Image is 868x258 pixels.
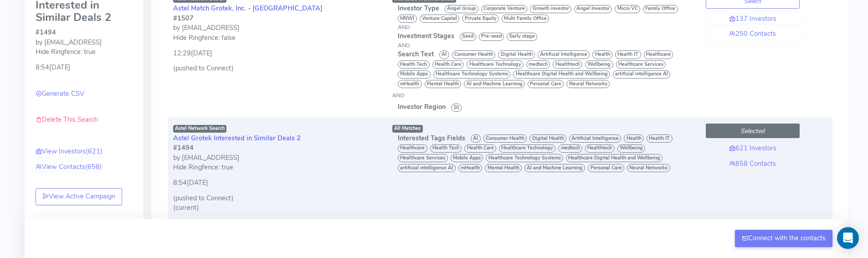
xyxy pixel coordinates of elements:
[398,31,454,40] span: Investment Stages
[624,134,644,143] span: Health
[398,134,465,143] span: Interested Tags Fields
[588,164,624,172] span: Personal Care
[36,115,98,124] a: Delete This Search
[513,70,610,79] span: Healthcare Digital Health and Wellbeing
[530,5,571,13] span: Growth investor
[740,127,765,135] i: Selected
[538,50,590,59] span: Artificial Intelligence
[569,134,621,143] span: Artificial Intelligence
[36,57,132,73] div: 8:54[DATE]
[458,164,483,172] span: mHealth
[173,64,381,74] div: (pushed to Connect)
[585,144,615,153] span: Healthtech
[566,154,663,162] span: Healthcare Digital Health and Wellbeing
[613,70,671,79] span: artificial intelligence AI
[173,33,381,43] div: Hide Ringfence: false
[173,173,381,188] div: 8:54[DATE]
[36,89,84,98] a: Generate CSV
[553,60,582,69] span: Healthtech
[483,134,527,143] span: Consumer Health
[615,50,641,59] span: Health IT
[173,43,381,59] div: 12:29[DATE]
[398,15,417,23] span: HNWI
[502,15,550,23] span: Multi Family Office
[706,29,800,39] a: 250 Contacts
[86,147,103,156] span: (621)
[36,147,103,157] a: View Investors(621)
[467,60,524,69] span: Healthcare Technology
[430,144,462,153] span: Health Tech
[398,70,431,79] span: Mobile Apps
[398,144,427,153] span: Healthcare
[36,188,123,205] a: View Active Campaign
[471,134,481,143] span: AI
[643,5,678,13] span: Family Office
[392,91,695,99] div: AND
[398,60,430,69] span: Health Tech
[464,80,525,88] span: AI and Machine Learning
[460,33,476,41] span: Seed
[398,102,446,111] span: Investor Region
[499,144,556,153] span: Healthcare Technology
[36,162,102,172] a: View Contacts(658)
[706,144,800,154] a: 621 Investors
[486,154,563,162] span: Healthcare Technology Systems
[451,154,483,162] span: Mobile Apps
[615,5,640,13] span: Micro VC
[644,50,673,59] span: Healthcare
[173,14,381,24] div: #1507
[451,104,462,112] span: 10
[398,23,695,31] div: AND
[481,5,528,13] span: Corporate Venture
[558,144,582,153] span: medtech
[462,15,499,23] span: Private Equity
[735,230,833,247] button: Connect with the contacts
[36,38,132,48] div: by [EMAIL_ADDRESS]
[616,60,666,69] span: Healthcare Services
[173,203,381,213] div: (current)
[529,134,566,143] span: Digital Health
[398,41,695,50] div: AND
[433,70,511,79] span: Healthcare Technology Systems
[452,50,496,59] span: Consumer Health
[439,50,449,59] span: AI
[173,143,381,153] div: #1494
[627,164,670,172] span: Neural Networks
[36,28,132,38] div: #1494
[36,47,132,57] div: Hide Ringfence: true
[425,80,462,88] span: Mental Health
[706,14,800,24] a: 137 Investors
[173,163,381,173] div: Hide Ringfence: true
[398,80,422,88] span: mHealth
[479,33,504,41] span: Pre-seed
[398,154,448,162] span: Healthcare Services
[507,33,537,41] span: Early stage
[394,125,421,132] span: All Matches
[617,144,646,153] span: Wellbeing
[432,60,464,69] span: Health Care
[485,164,522,172] span: Mental Health
[398,50,434,59] span: Search Text
[837,227,859,249] div: Open Intercom Messenger
[647,134,673,143] span: Health IT
[464,144,496,153] span: Health Care
[445,5,478,13] span: Angel Group
[398,164,456,172] span: artificial intelligence AI
[173,23,381,33] div: by [EMAIL_ADDRESS]
[592,50,612,59] span: Health
[574,5,612,13] span: Angel Investor
[173,193,381,203] div: (pushed to Connect)
[526,60,550,69] span: medtech
[566,80,610,88] span: Neural Networks
[173,125,227,132] span: Astel Network Search
[524,164,586,172] span: AI and Machine Learning
[706,159,800,169] a: 658 Contacts
[585,60,613,69] span: Wellbeing
[398,4,439,13] span: Investor Type
[173,153,381,163] div: by [EMAIL_ADDRESS]
[85,162,102,171] span: (658)
[420,15,460,23] span: Venture Capital
[173,134,301,143] a: Astel Grotek Interested in Similar Deals 2
[528,80,564,88] span: Personal Care
[498,50,535,59] span: Digital Health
